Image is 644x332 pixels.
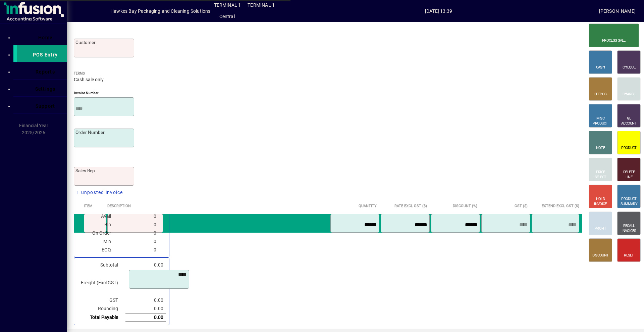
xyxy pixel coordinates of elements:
[596,197,605,202] div: HOLD
[74,72,582,75] span: Terms
[542,202,579,210] span: Extend excl GST ($)
[627,116,631,121] div: GL
[621,197,636,202] div: PRODUCT
[596,116,604,121] div: MISC
[596,146,605,151] div: NOTE
[77,246,118,254] td: EOQ
[77,261,125,269] td: Subtotal
[77,313,125,322] td: Total Payable
[595,175,606,180] div: SELECT
[214,10,422,22] span: Central
[74,187,126,199] button: 1 unposted invoice
[394,202,427,210] span: Rate excl GST ($)
[621,202,637,207] div: SUMMARY
[38,35,52,40] span: Home
[17,28,67,45] a: Home
[125,305,166,313] td: 0.00
[623,224,635,229] div: RECALL
[75,168,95,173] mat-label: Sales rep
[74,77,104,83] span: Cash sale only
[621,121,637,126] div: ACCOUNT
[248,2,275,8] span: TERMINAL 1
[17,62,67,79] a: Reports
[125,261,166,269] td: 0.00
[125,313,166,322] td: 0.00
[453,202,477,210] span: Discount (%)
[17,80,67,96] a: Settings
[77,270,125,296] td: Freight (Excl GST)
[77,212,118,220] td: Avail
[75,130,105,135] mat-label: Order number
[595,226,606,231] div: PROFIT
[599,6,636,16] div: [PERSON_NAME]
[214,2,241,8] span: TERMINAL 1
[77,238,118,245] td: Min
[621,146,636,151] div: PRODUCT
[359,202,377,210] span: Quantity
[89,5,110,17] button: Profile
[77,296,125,304] td: GST
[425,8,452,14] span: [DATE] 13:39
[110,6,211,16] div: Hawkes Bay Packaging and Cleaning Solutions
[622,229,636,234] div: INVOICES
[74,91,99,95] mat-label: Invoice number
[219,11,235,22] span: Central
[623,92,636,97] div: CHARGE
[77,229,118,237] td: On Order
[118,238,159,245] td: 0
[592,253,608,258] div: DISCOUNT
[118,221,159,229] td: 0
[118,212,159,220] td: 0
[36,69,55,75] span: Reports
[623,170,635,175] div: DELETE
[77,221,118,229] td: Bin
[594,92,607,97] div: EFTPOS
[624,253,634,258] div: RESET
[596,170,605,175] div: PRICE
[593,121,608,126] div: PRODUCT
[84,202,93,210] span: Item
[33,52,58,57] span: POS Entry
[35,86,56,92] span: Settings
[36,103,55,109] span: Support
[118,229,159,237] td: 0
[602,38,626,43] div: PROCESS SALE
[626,175,632,180] div: LINE
[76,189,123,196] span: 1 unposted invoice
[515,202,528,210] span: GST ($)
[13,45,67,62] a: POS Entry
[596,65,605,70] div: CASH
[77,305,125,313] td: Rounding
[118,246,159,254] td: 0
[594,202,606,207] div: INVOICE
[75,40,96,45] mat-label: Customer
[623,65,635,70] div: CHEQUE
[125,296,166,304] td: 0.00
[17,97,67,113] a: Support
[107,202,131,210] span: Description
